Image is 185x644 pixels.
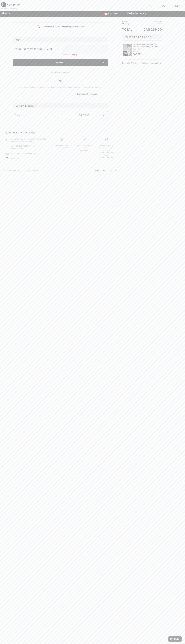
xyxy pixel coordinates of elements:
a: [EMAIL_ADDRESS][DOMAIN_NAME] [11,153,38,154]
img: 1ère Avenue [1,2,20,7]
div: Free return label included for orders shipped to [GEOGRAPHIC_DATA] and [GEOGRAPHIC_DATA] [98,144,116,159]
td: Shipping [122,23,136,25]
a: Privacy [107,170,117,172]
div: Order Summary [124,12,183,15]
span: EN [114,13,118,15]
iframe: Sign in with Google Button [12,91,63,97]
img: Free shipping on orders over $99 [105,138,108,141]
p: Dial [PHONE_NUMBER] From All Other Countries [11,145,47,150]
h3: Questions or Comments? [6,131,115,134]
a: 1 [170,4,183,7]
a: [PHONE_NUMBER] [18,141,32,142]
p: Call us Toll-Free from [GEOGRAPHIC_DATA] or the US at [11,138,47,143]
span: OR [58,80,63,83]
a: Privacy Policy [50,86,61,88]
span: Continue with Facebook [77,93,98,95]
div: < Continue Shopping [1,7,17,10]
a: Sign In [160,4,167,7]
img: chat [6,157,8,160]
a: FAQ [100,170,106,172]
span: 1 [128,21,129,22]
td: CA$ 299.00 [136,20,162,23]
div: Duty & tariff-free | Uninterrupted shipping [122,62,162,64]
td: Items ( ) [122,20,136,23]
img: Cashmere Crew Neck Top with Stud Detailing Top Style 253980 [123,44,132,56]
a: Terms [91,170,100,172]
span: CA$ 299 [133,53,142,55]
div: Delivery is a breeze since we pay the duties! [75,144,93,151]
div: © [GEOGRAPHIC_DATA] All Rights Reserved [4,169,38,172]
span: Online Chat [11,158,20,159]
a: Cashmere Crew Neck Top with Stud Detailing Top Style 253980 [133,44,161,48]
div: By clicking Continue, you agree to our and the of the Loyalty Program. [13,86,108,88]
h3: Guest Checkout [13,103,108,108]
div: Can not be empty [62,53,108,56]
span: 1 [179,4,180,6]
img: Delivery is a breeze since we pay the duties! [83,138,86,141]
span: CAD [104,13,113,15]
a: Forgot your password? [50,71,70,73]
img: Free shipping on orders over $99 [60,138,63,141]
td: CA$ 299.00 [136,25,162,34]
td: Total [122,25,136,34]
img: call [6,138,8,141]
td: Free [136,23,162,25]
img: My Bag [175,4,178,7]
button: Continue [62,111,108,119]
div: Your order is ready. Complete your checkout! [13,22,108,31]
div: My Shopping Bag (1 Item) [122,34,162,39]
img: email [6,152,8,155]
div: Free shipping on orders over $99 [53,144,71,149]
input: E-mail [13,45,59,53]
button: Sign In [13,59,108,66]
img: search the website [149,4,152,7]
h3: Sign In [13,37,108,42]
span: Sign In [2,12,10,15]
img: Canadian Dollar [104,13,108,15]
img: My Info [162,4,165,7]
a: Continue with Facebook [64,92,108,97]
input: E-mail [13,111,59,119]
iframe: Opens a widget where you can find more information [168,636,182,643]
div: Color: Rose Size: M [133,48,161,53]
a: Terms & Conditions [67,86,82,88]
